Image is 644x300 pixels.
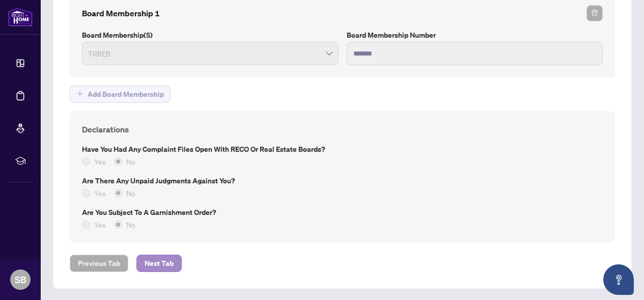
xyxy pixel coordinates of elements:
span: Yes [90,187,110,199]
label: Board Membership Number [347,30,603,41]
button: Previous Tab [70,255,128,272]
label: Board Membership(s) [82,30,339,41]
span: Next Tab [145,255,174,271]
span: Yes [90,156,110,167]
button: Next Tab [136,255,182,272]
h4: Declarations [82,123,603,135]
span: Yes [90,219,110,230]
span: SB [15,272,26,287]
label: Are you subject to a Garnishment Order? [82,207,603,218]
label: Are there any unpaid judgments against you? [82,175,603,186]
span: No [122,187,139,199]
img: logo [8,8,33,26]
span: TRREB [88,44,332,63]
span: No [122,156,139,167]
label: Have you had any complaint files open with RECO or Real Estate Boards? [82,144,603,155]
button: Add Board Membership [70,86,171,103]
button: Open asap [603,264,634,295]
h4: Board Membership 1 [82,7,160,19]
span: No [122,219,139,230]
